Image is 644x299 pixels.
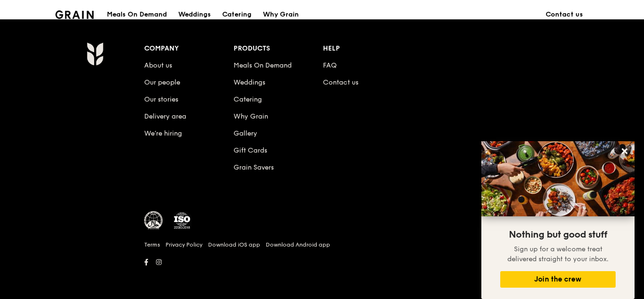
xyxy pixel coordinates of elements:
a: Download iOS app [208,241,260,248]
img: ISO Certified [173,211,191,230]
a: Meals On Demand [234,61,292,69]
a: Grain Savers [234,163,274,171]
div: Products [234,42,323,55]
div: Weddings [178,0,211,29]
a: Why Grain [257,0,305,29]
button: Close [617,144,632,159]
a: Download Android app [266,241,330,248]
a: Why Grain [234,112,268,120]
a: Weddings [234,78,265,86]
div: Company [144,42,234,55]
div: Why Grain [263,0,299,29]
a: We’re hiring [144,129,182,137]
img: MUIS Halal Certified [144,211,163,230]
img: Grain [87,42,103,66]
a: Contact us [323,78,358,86]
div: Meals On Demand [107,0,167,29]
span: Sign up for a welcome treat delivered straight to your inbox. [507,245,609,263]
a: Catering [234,95,262,103]
a: Our people [144,78,180,86]
a: Privacy Policy [165,241,202,248]
a: FAQ [323,61,337,69]
a: Our stories [144,95,178,103]
img: Grain [55,10,94,19]
a: Catering [217,0,257,29]
a: About us [144,61,172,69]
div: Help [323,42,412,55]
a: Weddings [173,0,217,29]
a: Terms [144,241,160,248]
span: Nothing but good stuff [509,229,607,240]
div: Catering [222,0,252,29]
a: Contact us [540,0,589,29]
img: DSC07876-Edit02-Large.jpeg [481,141,635,216]
a: Delivery area [144,112,186,120]
a: Gallery [234,129,257,137]
button: Join the crew [500,271,616,288]
a: Gift Cards [234,146,267,154]
h6: Revision [50,269,594,276]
